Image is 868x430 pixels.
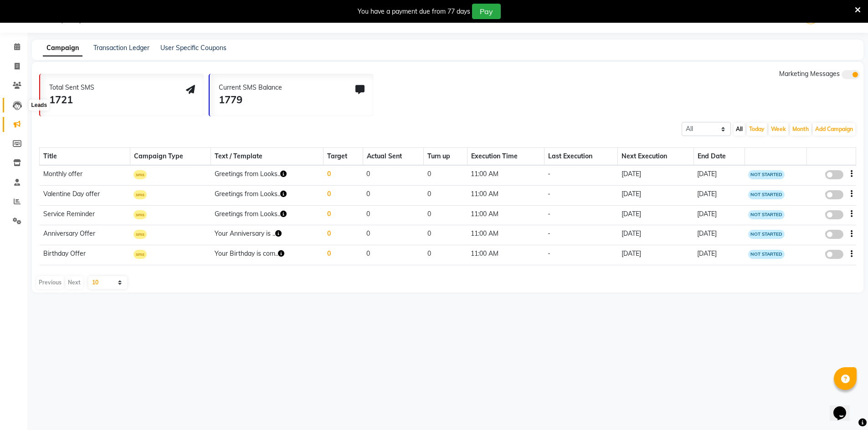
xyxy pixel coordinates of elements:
th: Turn up [424,148,467,166]
th: Campaign Type [130,148,211,166]
span: NOT STARTED [748,170,785,179]
th: Execution Time [467,148,544,166]
td: - [544,245,618,265]
span: NOT STARTED [748,210,785,219]
td: 0 [424,245,467,265]
span: sms [134,190,147,199]
td: Birthday Offer [40,245,130,265]
button: Add Campaign [813,123,855,136]
td: - [544,185,618,205]
div: Current SMS Balance [219,83,282,92]
label: false [825,210,843,219]
td: 0 [424,225,467,245]
td: [DATE] [693,205,745,225]
td: [DATE] [693,165,745,185]
td: - [544,205,618,225]
label: false [825,230,843,239]
td: 0 [363,165,423,185]
span: NOT STARTED [748,190,785,199]
span: sms [134,210,147,219]
button: Week [769,123,788,136]
td: 0 [363,245,423,265]
td: 0 [424,205,467,225]
td: - [544,225,618,245]
td: Greetings from Looks.. [211,185,324,205]
a: Campaign [43,40,82,56]
label: false [825,170,843,179]
label: false [825,250,843,259]
label: false [825,190,843,199]
th: Target [324,148,363,166]
td: 0 [324,185,363,205]
span: sms [134,170,147,179]
span: Marketing Messages [779,70,840,78]
td: Service Reminder [40,205,130,225]
td: Greetings from Looks.. [211,165,324,185]
td: 11:00 AM [467,225,544,245]
td: [DATE] [693,245,745,265]
th: Last Execution [544,148,618,166]
td: 0 [363,185,423,205]
td: [DATE] [618,185,693,205]
td: 0 [324,245,363,265]
div: 1721 [49,92,94,107]
td: 11:00 AM [467,185,544,205]
td: 0 [324,225,363,245]
td: 11:00 AM [467,245,544,265]
td: 0 [324,205,363,225]
th: Actual Sent [363,148,423,166]
td: 11:00 AM [467,165,544,185]
button: Month [790,123,811,136]
span: NOT STARTED [748,230,785,239]
th: Text / Template [211,148,324,166]
th: Next Execution [618,148,693,166]
td: Your Anniversary is .. [211,225,324,245]
a: Transaction Ledger [93,44,149,52]
span: NOT STARTED [748,250,785,259]
a: User Specific Coupons [160,44,226,52]
iframe: chat widget [830,394,859,421]
button: Today [747,123,767,136]
td: Anniversary Offer [40,225,130,245]
td: [DATE] [618,205,693,225]
td: 0 [363,205,423,225]
th: Title [40,148,130,166]
div: Leads [29,100,49,111]
td: Valentine Day offer [40,185,130,205]
td: Your Birthday is com.. [211,245,324,265]
td: [DATE] [693,225,745,245]
td: 0 [424,185,467,205]
td: - [544,165,618,185]
div: Total Sent SMS [49,83,94,92]
td: [DATE] [693,185,745,205]
span: sms [134,230,147,239]
th: End Date [693,148,745,166]
td: Monthly offer [40,165,130,185]
td: 0 [424,165,467,185]
td: Greetings from Looks.. [211,205,324,225]
td: 0 [324,165,363,185]
div: You have a payment due from 77 days [358,7,470,16]
td: [DATE] [618,165,693,185]
button: All [734,123,745,136]
span: sms [134,250,147,259]
td: [DATE] [618,245,693,265]
td: [DATE] [618,225,693,245]
td: 11:00 AM [467,205,544,225]
div: 1779 [219,92,282,107]
td: 0 [363,225,423,245]
button: Pay [472,4,501,19]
